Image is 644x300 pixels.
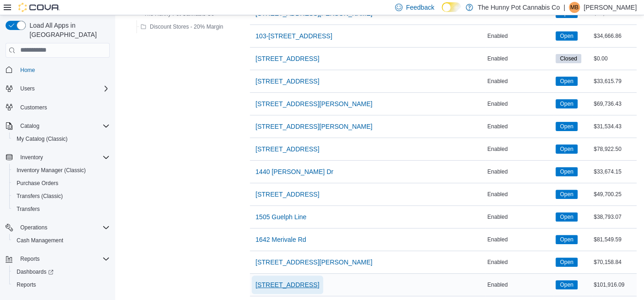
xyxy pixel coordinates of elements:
span: Inventory [17,152,110,163]
span: Home [20,66,35,74]
p: | [563,2,565,13]
span: Reports [20,255,40,263]
span: Open [560,235,573,244]
span: Customers [17,102,110,113]
button: [STREET_ADDRESS][PERSON_NAME] [252,95,376,113]
span: Open [555,77,577,86]
span: Purchase Orders [13,178,110,189]
span: Operations [17,222,110,233]
span: Open [560,100,573,108]
div: $81,549.59 [592,234,637,245]
span: Open [555,190,577,199]
span: Open [555,167,577,176]
div: Enabled [485,53,554,64]
p: The Hunny Pot Cannabis Co [478,2,560,13]
span: Operations [20,224,47,231]
span: 1440 [PERSON_NAME] Dr [255,167,333,176]
span: Customers [20,104,47,111]
button: 1440 [PERSON_NAME] Dr [252,162,337,181]
span: Load All Apps in [GEOGRAPHIC_DATA] [26,21,110,39]
button: Reports [17,253,43,264]
span: [STREET_ADDRESS][PERSON_NAME] [255,122,372,131]
button: Transfers (Classic) [9,190,113,203]
a: My Catalog (Classic) [13,133,71,144]
a: Inventory Manager (Classic) [13,165,89,176]
div: Enabled [485,98,554,109]
div: $34,666.86 [592,30,637,42]
span: [STREET_ADDRESS] [255,280,319,289]
span: [STREET_ADDRESS] [255,54,319,63]
span: Open [555,280,577,289]
span: Reports [17,253,110,264]
span: Open [560,145,573,153]
button: [STREET_ADDRESS] [252,140,323,158]
span: Open [560,258,573,266]
div: $78,922.50 [592,144,637,155]
div: Enabled [485,279,554,290]
div: Mackenzie Brewitt [569,2,580,13]
p: [PERSON_NAME] [584,2,637,13]
button: Customers [2,101,113,114]
span: My Catalog (Classic) [17,135,68,143]
span: Inventory [20,154,43,161]
button: [STREET_ADDRESS][PERSON_NAME] [252,117,376,136]
button: [STREET_ADDRESS] [252,49,323,68]
span: Closed [555,54,581,63]
span: Inventory Manager (Classic) [13,165,110,176]
button: 103-[STREET_ADDRESS] [252,27,336,45]
button: Reports [9,278,113,291]
span: Open [555,235,577,244]
span: Catalog [17,120,110,132]
button: Inventory [17,152,47,163]
a: Customers [17,102,51,113]
button: [STREET_ADDRESS][PERSON_NAME] [252,253,376,271]
button: Catalog [2,120,113,132]
span: MB [570,2,579,13]
span: Dashboards [17,268,53,276]
div: Enabled [485,76,554,87]
span: Catalog [20,122,39,130]
span: Transfers [13,204,110,215]
div: Enabled [485,30,554,42]
button: 1642 Merivale Rd [252,230,310,249]
div: $101,916.09 [592,279,637,290]
button: Discount Stores - 20% Margin [137,21,227,32]
div: $70,158.84 [592,257,637,268]
span: Dark Mode [442,12,442,12]
span: Open [560,281,573,289]
span: [STREET_ADDRESS] [255,190,319,199]
div: $69,736.43 [592,98,637,109]
div: Enabled [485,166,554,177]
a: Cash Management [13,235,67,246]
button: Catalog [17,120,43,132]
button: My Catalog (Classic) [9,132,113,145]
div: $33,615.79 [592,76,637,87]
span: Dashboards [13,266,110,277]
span: Reports [17,281,36,288]
a: Transfers (Classic) [13,191,66,202]
span: [STREET_ADDRESS][PERSON_NAME] [255,258,372,267]
span: 103-[STREET_ADDRESS] [255,31,332,41]
button: Operations [2,221,113,234]
span: Open [560,168,573,176]
span: Open [560,32,573,40]
span: Inventory Manager (Classic) [17,167,86,174]
a: Dashboards [9,265,113,278]
button: Inventory Manager (Classic) [9,164,113,177]
span: My Catalog (Classic) [13,133,110,144]
a: Home [17,65,39,76]
span: [STREET_ADDRESS] [255,144,319,154]
span: Open [555,144,577,154]
button: Transfers [9,203,113,216]
div: $33,674.15 [592,166,637,177]
button: [STREET_ADDRESS] [252,72,323,90]
span: [STREET_ADDRESS] [255,77,319,86]
span: Users [17,83,110,94]
span: Open [555,258,577,267]
button: Purchase Orders [9,177,113,190]
div: Enabled [485,257,554,268]
button: 1505 Guelph Line [252,208,310,226]
span: Cash Management [13,235,110,246]
input: Dark Mode [442,2,461,12]
button: Cash Management [9,234,113,247]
